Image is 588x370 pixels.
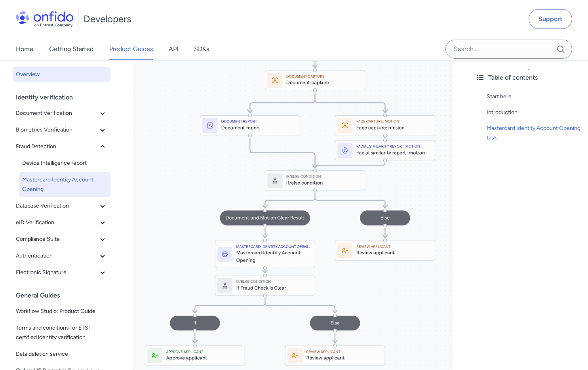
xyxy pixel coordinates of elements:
[49,38,93,60] a: Getting Started
[13,67,110,82] a: Overview
[487,108,582,117] a: Introduction
[16,251,98,261] span: Authentication
[13,346,110,362] a: Data deletion service
[476,73,582,82] div: Table of contents
[13,139,110,154] button: Fraud Detection
[16,268,98,277] span: Electronic Signature
[445,40,572,59] input: Onfido search input field
[16,307,107,316] span: Workflow Studio: Product Guide
[16,323,107,342] span: Terms and conditions for ETSI certified identity verification
[13,265,110,280] button: Electronic Signature
[16,218,98,227] span: eID Verification
[487,92,582,101] a: Start here
[16,70,107,79] span: Overview
[13,215,110,231] button: eID Verification
[19,172,110,197] a: Mastercard Identity Account Opening
[13,198,110,214] button: Database Verification
[16,125,98,135] span: Biometrics Verification
[16,11,74,27] img: Onfido Logo
[22,158,107,168] span: Device Intelligence report
[13,320,110,345] a: Terms and conditions for ETSI certified identity verification
[13,105,110,121] button: Document Verification
[16,288,114,303] div: General Guides
[16,235,98,244] span: Compliance Suite
[16,201,98,211] span: Database Verification
[13,248,110,264] button: Authentication
[13,231,110,247] button: Compliance Suite
[487,124,582,143] a: Mastercard Identity Account Opening task
[529,9,572,29] a: Support
[16,142,98,151] span: Fraud Detection
[22,175,107,194] span: Mastercard Identity Account Opening
[84,13,131,25] h1: Developers
[16,90,114,105] div: Identity verification
[169,38,178,60] a: API
[16,38,33,60] a: Home
[19,155,110,171] a: Device Intelligence report
[13,122,110,138] button: Biometrics Verification
[194,38,209,60] a: SDKs
[13,303,110,319] a: Workflow Studio: Product Guide
[16,349,107,359] span: Data deletion service
[109,38,153,60] a: Product Guides
[16,109,98,118] span: Document Verification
